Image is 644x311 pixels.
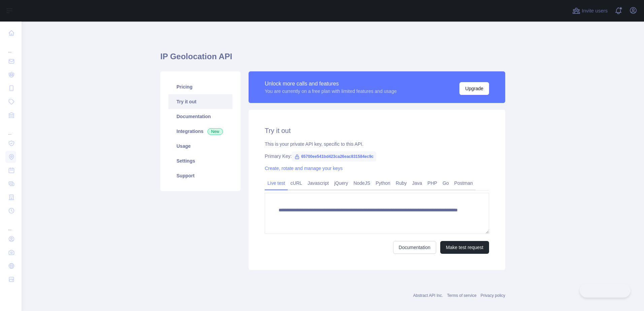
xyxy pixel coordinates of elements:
div: You are currently on a free plan with limited features and usage [265,88,397,95]
iframe: Toggle Customer Support [580,283,631,298]
a: Integrations New [168,124,232,139]
a: Create, rotate and manage your keys [265,166,343,171]
a: Documentation [168,109,232,124]
span: Invite users [582,7,608,15]
div: ... [5,123,16,136]
a: Live test [265,178,288,188]
a: Settings [168,153,232,168]
a: Ruby [393,178,410,188]
a: Go [440,178,452,188]
a: Usage [168,139,232,153]
button: Upgrade [459,82,489,95]
h1: IP Geolocation API [160,51,505,67]
div: ... [5,40,16,54]
a: NodeJS [351,178,373,188]
button: Invite users [571,5,609,16]
a: Abstract API Inc. [413,293,443,298]
h2: Try it out [265,126,489,135]
a: Try it out [168,94,232,109]
button: Make test request [440,241,489,254]
div: Primary Key: [265,153,489,160]
a: Terms of service [447,293,476,298]
a: Postman [452,178,476,188]
a: jQuery [331,178,351,188]
a: Python [373,178,393,188]
div: This is your private API key, specific to this API. [265,141,489,147]
a: Java [410,178,425,188]
span: New [207,128,223,135]
a: Support [168,168,232,183]
a: Pricing [168,79,232,94]
div: Unlock more calls and features [265,80,397,88]
div: ... [5,218,16,232]
a: Privacy policy [481,293,505,298]
a: cURL [288,178,305,188]
span: 65700ee541bd423ca26eac831584ec9c [292,151,376,162]
a: PHP [425,178,440,188]
a: Documentation [393,241,436,254]
a: Javascript [305,178,331,188]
